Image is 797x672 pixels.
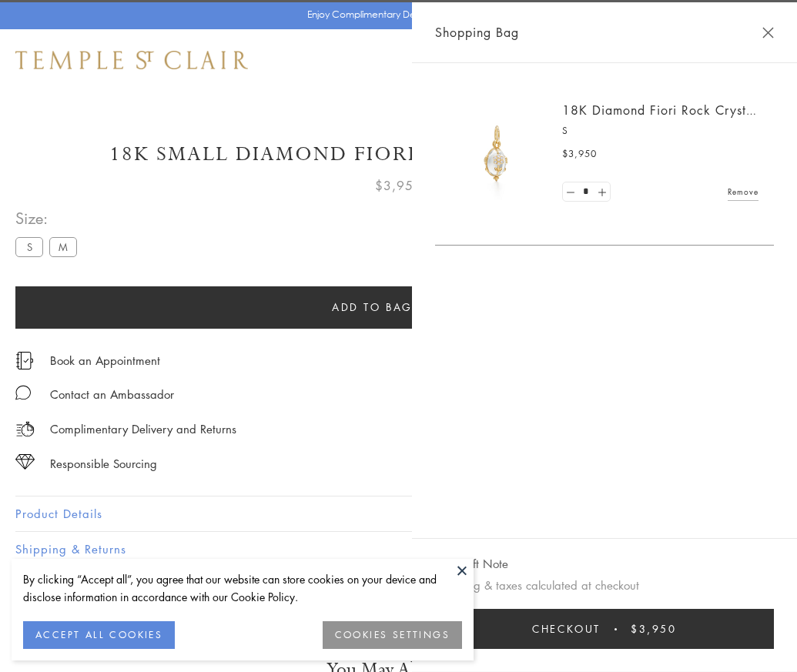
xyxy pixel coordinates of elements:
[562,123,758,139] p: S
[23,570,462,606] div: By clicking “Accept all”, you agree that our website can store cookies on your device and disclos...
[450,108,543,200] img: P51889-E11FIORI
[728,183,758,200] a: Remove
[15,532,782,567] button: Shipping & Returns
[15,385,31,400] img: MessageIcon-01_2.svg
[332,299,413,316] span: Add to bag
[762,27,774,38] button: Close Shopping Bag
[15,420,35,439] img: icon_delivery.svg
[15,352,34,369] img: icon_appointment.svg
[49,237,77,256] label: M
[594,182,609,202] a: Set quantity to 2
[435,22,519,42] span: Shopping Bag
[375,176,422,196] span: $3,950
[631,620,677,637] span: $3,950
[15,206,83,231] span: Size:
[562,146,597,162] span: $3,950
[563,182,578,202] a: Set quantity to 0
[15,286,729,329] button: Add to bag
[50,352,160,369] a: Book an Appointment
[323,621,462,649] button: COOKIES SETTINGS
[15,141,782,168] h1: 18K Small Diamond Fiori Rock Crystal Amulet
[50,385,174,404] div: Contact an Ambassador
[307,7,482,22] p: Enjoy Complimentary Delivery & Returns
[435,554,508,573] button: Add Gift Note
[15,496,782,531] button: Product Details
[435,609,774,649] button: Checkout $3,950
[435,576,774,595] p: Shipping & taxes calculated at checkout
[23,621,175,649] button: ACCEPT ALL COOKIES
[50,454,157,473] div: Responsible Sourcing
[532,620,601,637] span: Checkout
[15,51,248,69] img: Temple St. Clair
[50,420,236,439] p: Complimentary Delivery and Returns
[15,237,43,256] label: S
[15,454,35,470] img: icon_sourcing.svg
